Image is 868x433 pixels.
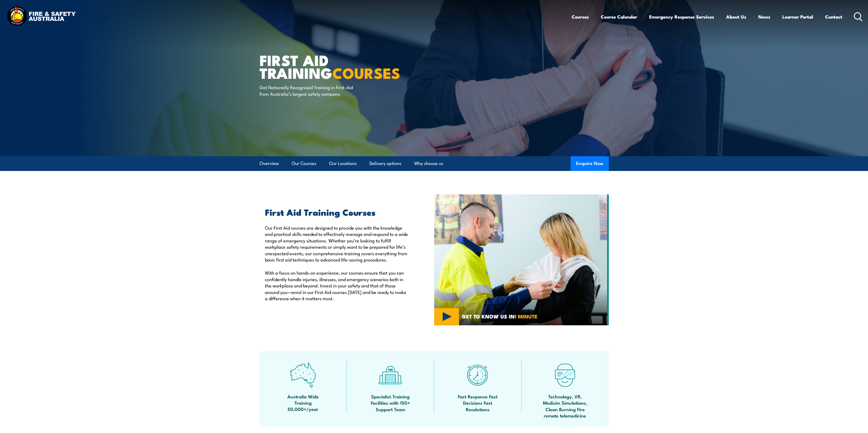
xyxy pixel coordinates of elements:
[265,269,409,301] p: With a focus on hands-on experience, our courses ensure that you can confidently handle injuries,...
[782,10,813,24] a: Learner Portal
[649,10,714,24] a: Emergency Response Services
[571,156,609,171] button: Enquire Now
[601,10,637,24] a: Course Calendar
[726,10,746,24] a: About Us
[369,156,401,171] a: Delivery options
[259,53,394,79] h1: First Aid Training
[377,362,403,388] img: facilities-icon
[825,10,842,24] a: Contact
[259,156,279,171] a: Overview
[265,224,409,263] p: Our First Aid courses are designed to provide you with the knowledge and practical skills needed ...
[290,362,316,388] img: auswide-icon
[259,84,359,97] p: Get Nationally Recognised Training in First-Aid from Australia’s largest safety company.
[366,393,415,412] span: Specialist Training Facilities with 150+ Support Team
[572,10,589,24] a: Courses
[552,362,578,388] img: tech-icon
[541,393,590,419] span: Technology, VR, Medisim Simulations, Clean Burning Fire remote telemedicine
[515,312,538,320] strong: 1 MINUTE
[332,61,400,84] strong: COURSES
[265,208,409,216] h2: First Aid Training Courses
[279,393,328,412] span: Australia Wide Training 50,000+/year
[414,156,443,171] a: Why choose us
[329,156,357,171] a: Our Locations
[434,194,609,325] img: Fire & Safety Australia deliver Health and Safety Representatives Training Courses – HSR Training
[758,10,770,24] a: News
[453,393,502,412] span: Fast Response Fast Decisions Fast Resolutions
[292,156,316,171] a: Our Courses
[462,314,538,319] span: GET TO KNOW US IN
[465,362,491,388] img: fast-icon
